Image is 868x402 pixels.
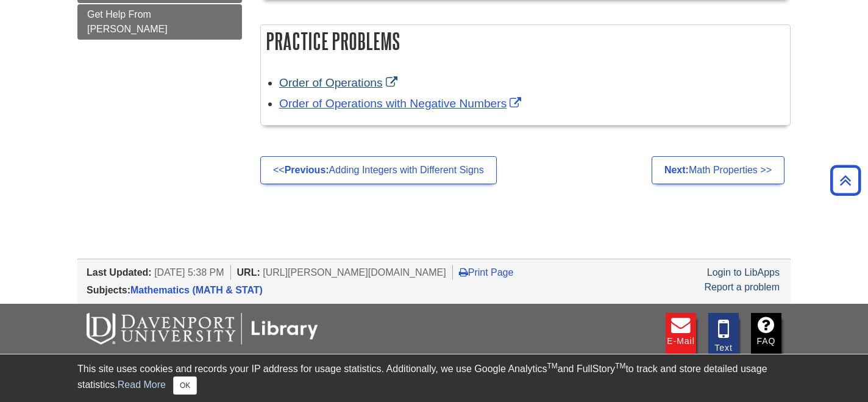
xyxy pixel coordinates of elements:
[459,267,468,277] i: Print Page
[237,267,260,278] span: URL:
[547,362,557,370] sup: TM
[77,362,791,395] div: This site uses cookies and records your IP address for usage statistics. Additionally, we use Goo...
[707,267,780,278] a: Login to LibApps
[118,379,166,390] a: Read More
[87,9,168,34] span: Get Help From [PERSON_NAME]
[708,313,739,355] a: Text
[130,285,263,295] a: Mathematics (MATH & STAT)
[279,76,400,89] a: Link opens in new window
[87,267,152,278] span: Last Updated:
[704,282,780,292] a: Report a problem
[615,362,625,370] sup: TM
[263,267,446,278] span: [URL][PERSON_NAME][DOMAIN_NAME]
[666,313,696,355] a: E-mail
[87,313,318,345] img: DU Libraries
[664,165,689,175] strong: Next:
[261,25,790,57] h2: Practice Problems
[751,313,781,355] a: FAQ
[285,165,329,175] strong: Previous:
[87,285,130,295] span: Subjects:
[826,172,865,188] a: Back to Top
[77,4,242,40] a: Get Help From [PERSON_NAME]
[652,156,784,184] a: Next:Math Properties >>
[173,376,197,395] button: Close
[459,267,514,278] a: Print Page
[154,267,224,278] span: [DATE] 5:38 PM
[260,156,497,184] a: <<Previous:Adding Integers with Different Signs
[279,97,524,110] a: Link opens in new window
